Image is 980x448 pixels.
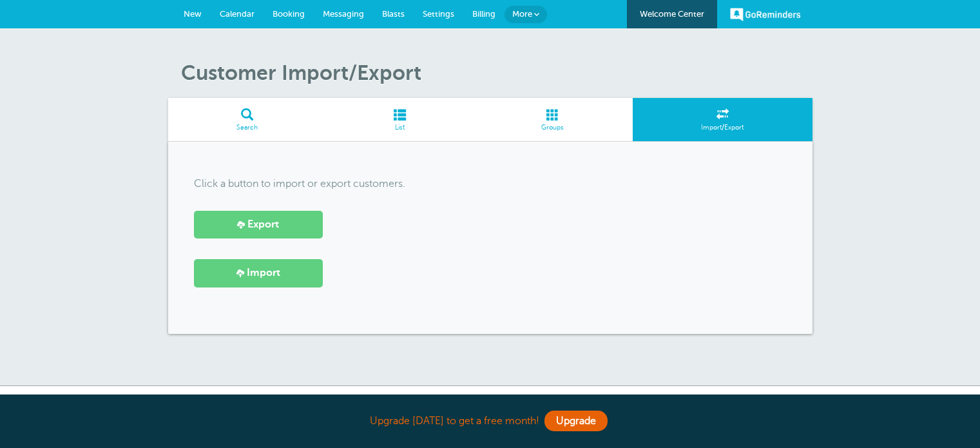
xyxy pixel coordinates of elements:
div: Upgrade [DATE] to get a free month! [168,407,812,435]
a: List [326,98,473,141]
p: Click a button to import or export customers. [194,178,787,190]
span: Import/Export [639,124,806,131]
span: Import [247,267,280,279]
span: New [184,9,202,19]
span: Messaging [323,9,364,19]
span: Search [175,124,320,131]
a: Groups [473,98,633,141]
a: Export [194,211,323,239]
span: Export [247,219,279,231]
span: List [332,124,466,131]
h1: Customer Import/Export [181,61,812,85]
span: Blasts [382,9,405,19]
a: Upgrade [544,411,608,431]
span: Billing [472,9,495,19]
span: More [512,9,532,19]
a: More [504,6,547,23]
span: Settings [423,9,454,19]
span: Booking [273,9,305,19]
span: Calendar [220,9,255,19]
span: Groups [479,124,626,131]
a: Import [194,259,323,287]
a: Search [168,98,327,141]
